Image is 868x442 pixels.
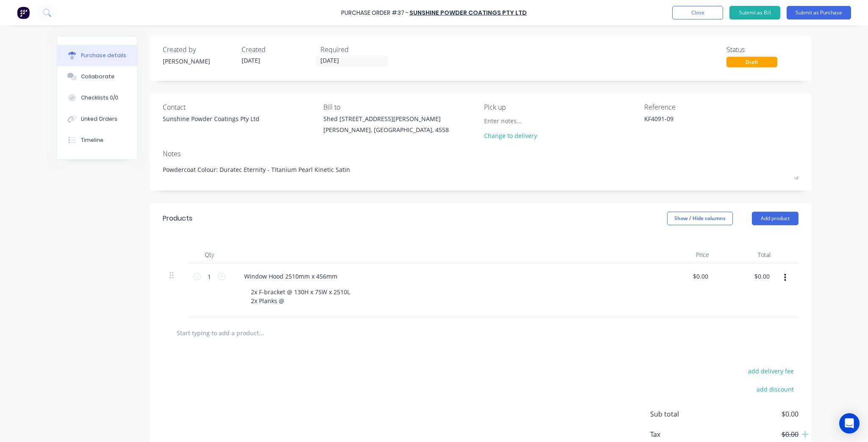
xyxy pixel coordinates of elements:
button: Submit as Purchase [787,6,851,19]
button: Collaborate [57,66,137,87]
div: Qty [188,246,231,263]
div: Created by [163,44,235,55]
button: Purchase details [57,45,137,66]
span: Tax [650,429,714,439]
div: Contact [163,102,317,112]
input: Start typing to add a product... [176,324,346,341]
button: Close [672,6,723,19]
div: Open Intercom Messenger [839,413,860,434]
span: Sub total [650,409,714,419]
div: Required [320,44,392,55]
div: Total [716,246,777,263]
button: Show / Hide columns [667,212,733,225]
div: Notes [163,149,798,159]
div: Sunshine Powder Coatings Pty Ltd [163,114,259,123]
span: $0.00 [714,429,798,439]
div: [PERSON_NAME] [163,57,235,66]
button: Add product [752,212,798,225]
div: 2x F-bracket @ 130H x 75W x 2510L 2x Planks @ [244,286,357,307]
div: Draft [726,57,777,67]
input: Enter notes... [484,114,561,127]
button: Submit as Bill [729,6,780,19]
div: Status [726,44,798,55]
div: Window Hood 2510mm x 456mm [237,270,344,282]
div: Shed [STREET_ADDRESS][PERSON_NAME] [323,114,449,123]
img: Factory [17,6,30,19]
textarea: Powdercoat Colour: Duratec Eternity - Titanium Pearl Kinetic Satin [163,161,798,180]
div: Products [163,213,192,224]
div: Reference [644,102,798,112]
a: Sunshine Powder Coatings Pty Ltd [409,8,527,17]
button: Linked Orders [57,108,137,130]
div: Purchase details [81,52,126,59]
div: Purchase Order #37 - [341,8,409,17]
button: add delivery fee [743,365,798,376]
div: Created [242,44,314,55]
div: Timeline [81,136,103,144]
div: Price [654,246,716,263]
button: Timeline [57,130,137,151]
div: Pick up [484,102,638,112]
div: Linked Orders [81,115,117,123]
div: Checklists 0/0 [81,94,118,102]
div: Change to delivery [484,131,561,140]
textarea: KF4091-09 [644,114,750,133]
span: $0.00 [714,409,798,419]
button: add discount [751,384,798,395]
div: Collaborate [81,73,114,80]
div: Bill to [323,102,478,112]
button: Checklists 0/0 [57,87,137,108]
div: [PERSON_NAME], [GEOGRAPHIC_DATA], 4558 [323,125,449,134]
